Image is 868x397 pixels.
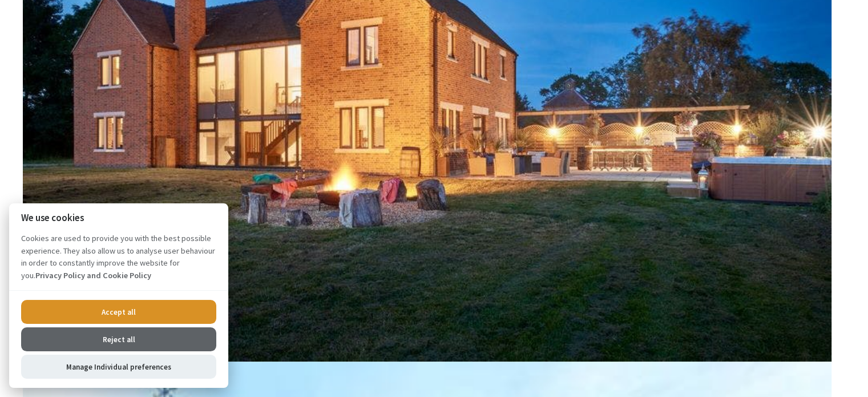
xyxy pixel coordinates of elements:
h2: We use cookies [9,212,228,223]
button: Accept all [21,300,216,324]
p: Cookies are used to provide you with the best possible experience. They also allow us to analyse ... [9,232,228,290]
a: Privacy Policy and Cookie Policy [35,270,151,280]
button: Reject all [21,327,216,351]
button: Manage Individual preferences [21,355,216,379]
